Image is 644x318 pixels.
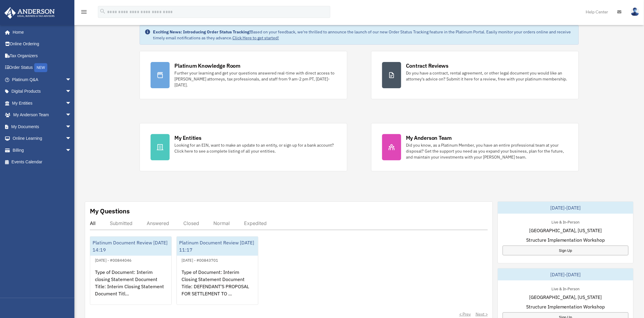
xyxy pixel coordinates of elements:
a: My Documentsarrow_drop_down [4,121,80,133]
div: NEW [34,63,47,72]
div: Platinum Knowledge Room [174,62,240,69]
a: Order StatusNEW [4,62,80,74]
div: My Anderson Team [406,134,452,142]
a: Sign Up [503,246,629,255]
span: arrow_drop_down [65,74,77,86]
span: arrow_drop_down [65,133,77,145]
div: Contract Reviews [406,62,448,69]
a: Events Calendar [4,156,80,168]
div: Closed [183,220,199,226]
div: Looking for an EIN, want to make an update to an entity, or sign up for a bank account? Click her... [174,142,336,154]
a: Platinum Document Review [DATE] 14:19[DATE] - #00844046Type of Document: Interim closing Statemen... [90,236,172,305]
div: [DATE] - #00844046 [90,257,136,263]
i: menu [80,8,87,15]
a: My Entitiesarrow_drop_down [4,97,80,109]
div: Answered [147,220,169,226]
span: [GEOGRAPHIC_DATA], [US_STATE] [529,227,602,234]
a: menu [80,10,87,15]
div: Platinum Document Review [DATE] 14:19 [90,237,171,256]
div: My Questions [90,207,130,215]
img: User Pic [631,7,640,16]
a: My Entities Looking for an EIN, want to make an update to an entity, or sign up for a bank accoun... [140,123,347,171]
div: My Entities [174,134,201,142]
div: [DATE]-[DATE] [498,269,633,280]
a: Billingarrow_drop_down [4,144,80,156]
strong: Exciting News: Introducing Order Status Tracking! [153,29,251,35]
div: Normal [213,220,230,226]
a: Platinum Q&Aarrow_drop_down [4,74,80,86]
span: Structure Implementation Workshop [526,236,605,243]
div: Further your learning and get your questions answered real-time with direct access to [PERSON_NAM... [174,70,336,88]
span: [GEOGRAPHIC_DATA], [US_STATE] [529,294,602,301]
div: Live & In-Person [547,218,584,225]
a: Platinum Knowledge Room Further your learning and get your questions answered real-time with dire... [140,51,347,99]
a: Tax Organizers [4,50,80,62]
a: Click Here to get started! [232,35,279,41]
div: Submitted [110,220,132,226]
span: arrow_drop_down [65,121,77,133]
i: search [99,8,106,15]
div: Based on your feedback, we're thrilled to announce the launch of our new Order Status Tracking fe... [153,29,573,41]
a: Digital Productsarrow_drop_down [4,86,80,97]
span: arrow_drop_down [65,109,77,121]
a: My Anderson Teamarrow_drop_down [4,109,80,121]
div: Live & In-Person [547,285,584,291]
div: All [90,220,96,226]
span: Structure Implementation Workshop [526,303,605,310]
div: Did you know, as a Platinum Member, you have an entire professional team at your disposal? Get th... [406,142,568,160]
div: Expedited [244,220,267,226]
div: [DATE]-[DATE] [498,202,633,214]
span: arrow_drop_down [65,86,77,98]
a: Home [4,26,77,38]
a: Platinum Document Review [DATE] 11:17[DATE] - #00843701Type of Document: Interim Closing Statemen... [176,236,258,305]
span: arrow_drop_down [65,144,77,156]
a: Online Learningarrow_drop_down [4,133,80,145]
div: Type of Document: Interim closing Statement Document Title: Interim Closing Statement Document Ti... [90,264,171,310]
a: My Anderson Team Did you know, as a Platinum Member, you have an entire professional team at your... [371,123,579,171]
div: Do you have a contract, rental agreement, or other legal document you would like an attorney's ad... [406,70,568,82]
div: [DATE] - #00843701 [177,257,223,263]
div: Platinum Document Review [DATE] 11:17 [177,237,258,256]
a: Contract Reviews Do you have a contract, rental agreement, or other legal document you would like... [371,51,579,99]
a: Online Ordering [4,38,80,50]
img: Anderson Advisors Platinum Portal [3,7,57,19]
span: arrow_drop_down [65,97,77,109]
div: Type of Document: Interim Closing Statement Document Title: DEFENDANT'S PROPOSAL FOR SETTLEMENT T... [177,264,258,310]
